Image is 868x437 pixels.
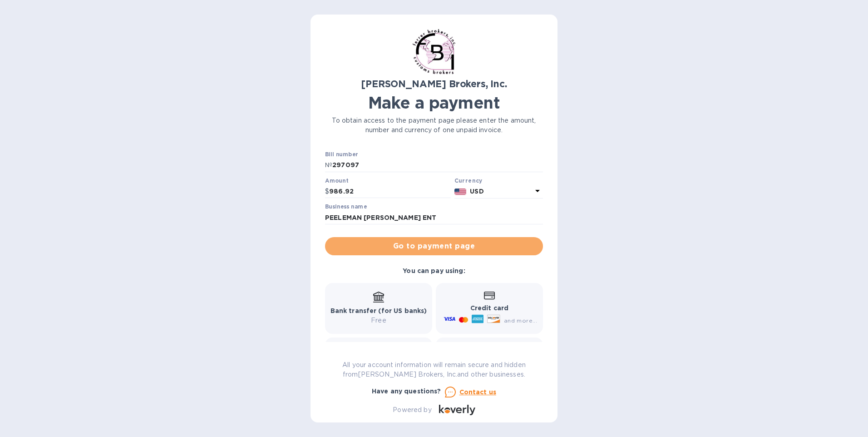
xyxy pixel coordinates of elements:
[330,307,427,314] b: Bank transfer (for US banks)
[372,387,441,395] b: Have any questions?
[325,178,348,184] label: Amount
[454,177,483,184] b: Currency
[470,304,508,312] b: Credit card
[504,317,537,324] span: and more...
[393,405,431,415] p: Powered by
[459,388,497,396] u: Contact us
[332,241,536,252] span: Go to payment page
[330,316,427,325] p: Free
[454,189,467,195] img: USD
[325,152,358,158] label: Bill number
[403,267,465,274] b: You can pay using:
[361,78,507,89] b: [PERSON_NAME] Brokers, Inc.
[332,159,543,172] input: Enter bill number
[325,360,543,379] p: All your account information will remain secure and hidden from [PERSON_NAME] Brokers, Inc. and o...
[325,116,543,135] p: To obtain access to the payment page please enter the amount, number and currency of one unpaid i...
[325,211,543,224] input: Enter business name
[325,187,329,196] p: $
[470,188,483,195] b: USD
[325,160,332,170] p: №
[325,204,367,210] label: Business name
[325,237,543,255] button: Go to payment page
[325,93,543,112] h1: Make a payment
[329,185,451,199] input: 0.00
